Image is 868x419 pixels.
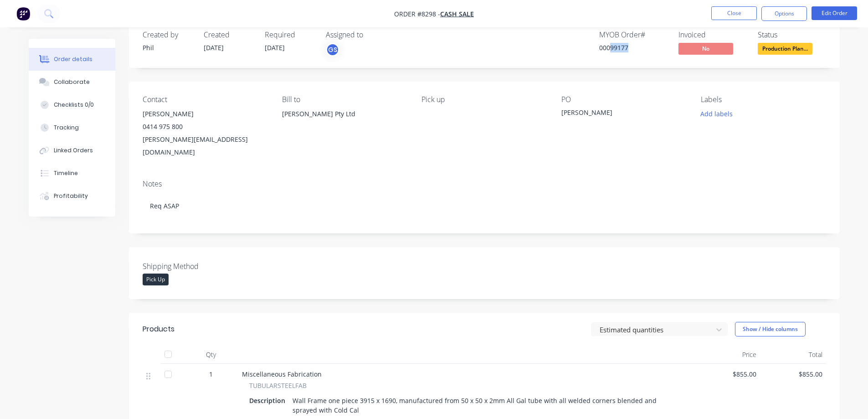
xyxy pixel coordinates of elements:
[701,95,826,104] div: Labels
[29,139,115,162] button: Linked Orders
[282,95,407,104] div: Bill to
[54,146,93,155] div: Linked Orders
[143,192,826,220] div: Req ASAP
[394,10,440,18] span: Order #8298 -
[209,369,213,379] span: 1
[242,370,322,378] span: Miscellaneous Fabrication
[698,369,756,379] span: $855.00
[421,95,546,104] div: Pick up
[265,31,315,39] div: Required
[29,162,115,185] button: Timeline
[54,55,92,63] div: Order details
[143,180,826,188] div: Notes
[54,78,90,86] div: Collaborate
[29,93,115,116] button: Checklists 0/0
[143,108,267,159] div: [PERSON_NAME]0414 975 800[PERSON_NAME][EMAIL_ADDRESS][DOMAIN_NAME]
[204,43,224,52] span: [DATE]
[282,108,407,137] div: [PERSON_NAME] Pty Ltd
[29,48,115,71] button: Order details
[561,108,675,120] div: [PERSON_NAME]
[204,31,254,39] div: Created
[184,346,238,364] div: Qty
[143,261,257,272] label: Shipping Method
[694,346,760,364] div: Price
[326,31,417,39] div: Assigned to
[678,31,747,39] div: Invoiced
[758,43,812,54] span: Production Plan...
[265,43,285,52] span: [DATE]
[54,101,94,109] div: Checklists 0/0
[29,185,115,207] button: Profitability
[143,31,193,39] div: Created by
[760,346,826,364] div: Total
[54,169,78,177] div: Timeline
[599,31,668,39] div: MYOB Order #
[143,133,267,159] div: [PERSON_NAME][EMAIL_ADDRESS][DOMAIN_NAME]
[143,95,267,104] div: Contact
[16,7,30,21] img: Factory
[599,43,668,52] div: 00099177
[758,43,812,57] button: Production Plan...
[812,6,857,20] button: Edit Order
[29,71,115,93] button: Collaborate
[289,394,683,417] div: Wall Frame one piece 3915 x 1690, manufactured from 50 x 50 x 2mm All Gal tube with all welded co...
[143,43,193,52] div: Phil
[29,116,115,139] button: Tracking
[282,108,407,120] div: [PERSON_NAME] Pty Ltd
[696,108,738,120] button: Add labels
[249,381,307,390] span: TUBULARSTEELFAB
[561,95,686,104] div: PO
[54,192,88,200] div: Profitability
[735,322,806,336] button: Show / Hide columns
[326,43,339,57] button: GS
[249,394,289,407] div: Description
[440,10,474,18] a: Cash Sale
[143,108,267,120] div: [PERSON_NAME]
[143,274,169,285] div: Pick Up
[764,369,822,379] span: $855.00
[678,43,733,54] span: No
[761,6,807,21] button: Options
[143,120,267,133] div: 0414 975 800
[711,6,757,20] button: Close
[54,124,79,132] div: Tracking
[143,324,175,335] div: Products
